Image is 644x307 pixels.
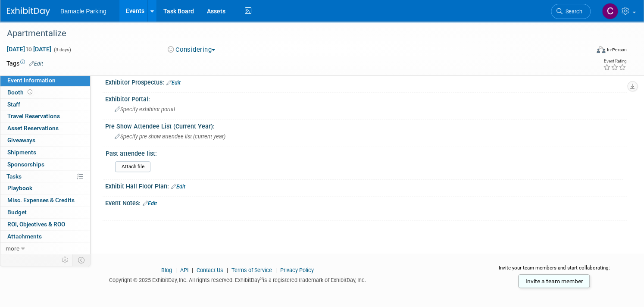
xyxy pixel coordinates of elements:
[105,180,627,191] div: Exhibit Hall Floor Plan:
[161,267,172,273] a: Blog
[29,61,43,67] a: Edit
[26,89,34,95] span: Booth not reserved yet
[7,137,35,144] span: Giveaways
[60,8,106,15] span: Barnacle Parking
[7,149,36,156] span: Shipments
[105,76,627,87] div: Exhibitor Prospectus:
[7,185,32,191] span: Playbook
[563,8,582,15] span: Search
[53,47,71,53] span: (3 days)
[225,267,230,273] span: |
[0,122,90,134] a: Asset Reservations
[280,267,314,273] a: Privacy Policy
[6,173,22,180] span: Tasks
[518,274,590,288] a: Invite a team member
[197,267,223,273] a: Contact Us
[7,7,50,16] img: ExhibitDay
[0,147,90,158] a: Shipments
[0,135,90,146] a: Giveaways
[7,221,65,228] span: ROI, Objectives & ROO
[606,47,627,53] div: In-Person
[7,209,27,216] span: Budget
[0,219,90,230] a: ROI, Objectives & ROO
[0,87,90,98] a: Booth
[115,106,175,113] span: Specify exhibitor portal
[7,161,44,168] span: Sponsorships
[165,45,219,54] button: Considering
[7,89,34,96] span: Booth
[0,231,90,242] a: Attachments
[0,243,90,254] a: more
[0,171,90,182] a: Tasks
[4,26,574,41] div: Apartmentalize
[6,245,19,252] span: more
[6,45,52,53] span: [DATE] [DATE]
[166,80,181,86] a: Edit
[7,125,59,132] span: Asset Reservations
[73,254,91,266] td: Toggle Event Tabs
[180,267,188,273] a: API
[7,233,42,240] span: Attachments
[273,267,279,273] span: |
[0,159,90,170] a: Sponsorships
[551,4,591,19] a: Search
[0,110,90,122] a: Travel Reservations
[106,147,623,158] div: Past attendee list:
[58,254,73,266] td: Personalize Event Tab Strip
[602,3,618,19] img: Cara Murray
[603,59,626,63] div: Event Rating
[105,93,627,103] div: Exhibitor Portal:
[105,120,627,131] div: Pre Show Attendee List (Current Year):
[7,101,20,108] span: Staff
[25,46,33,53] span: to
[7,77,56,84] span: Event Information
[481,264,627,277] div: Invite your team members and start collaborating:
[105,197,627,208] div: Event Notes:
[0,75,90,86] a: Event Information
[173,267,179,273] span: |
[143,200,157,207] a: Edit
[0,182,90,194] a: Playbook
[7,113,60,119] span: Travel Reservations
[190,267,195,273] span: |
[260,276,263,281] sup: ®
[0,207,90,218] a: Budget
[597,46,605,53] img: Format-Inperson.png
[0,194,90,206] a: Misc. Expenses & Credits
[115,133,225,140] span: Specify pre show attendee list (current year)
[534,45,627,58] div: Event Format
[6,274,469,284] div: Copyright © 2025 ExhibitDay, Inc. All rights reserved. ExhibitDay is a registered trademark of Ex...
[0,99,90,110] a: Staff
[6,59,43,68] td: Tags
[231,267,272,273] a: Terms of Service
[171,184,185,190] a: Edit
[7,197,75,204] span: Misc. Expenses & Credits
